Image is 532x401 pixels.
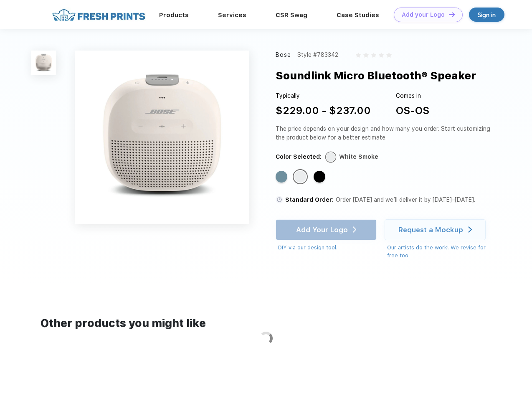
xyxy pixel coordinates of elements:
[398,226,463,234] div: Request a Mockup
[276,171,287,183] div: Stone Blue
[396,91,429,100] div: Comes in
[31,51,56,75] img: func=resize&h=100
[371,53,376,58] img: gray_star.svg
[276,103,371,118] div: $229.00 - $237.00
[276,51,291,59] div: Bose
[379,53,384,58] img: gray_star.svg
[396,103,429,118] div: OS-OS
[363,53,368,58] img: gray_star.svg
[159,11,189,19] a: Products
[478,10,496,20] div: Sign in
[285,196,334,203] span: Standard Order:
[469,8,504,22] a: Sign in
[468,226,472,233] img: white arrow
[50,8,148,22] img: fo%20logo%202.webp
[41,315,491,332] div: Other products you might like
[276,68,476,84] div: Soundlink Micro Bluetooth® Speaker
[387,244,494,260] div: Our artists do the work! We revise for free too.
[339,152,378,161] div: White Smoke
[336,196,475,203] span: Order [DATE] and we’ll deliver it by [DATE]–[DATE].
[276,11,307,19] a: CSR Swag
[276,124,494,142] div: The price depends on your design and how many you order. Start customizing the product below for ...
[297,51,338,59] div: Style #783342
[276,91,371,100] div: Typically
[278,244,377,252] div: DIY via our design tool.
[402,11,445,18] div: Add your Logo
[218,11,246,19] a: Services
[386,53,391,58] img: gray_star.svg
[314,171,325,183] div: Black
[276,152,322,161] div: Color Selected:
[356,53,361,58] img: gray_star.svg
[75,51,249,224] img: func=resize&h=640
[276,196,283,203] img: standard order
[449,12,455,17] img: DT
[294,171,306,183] div: White Smoke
